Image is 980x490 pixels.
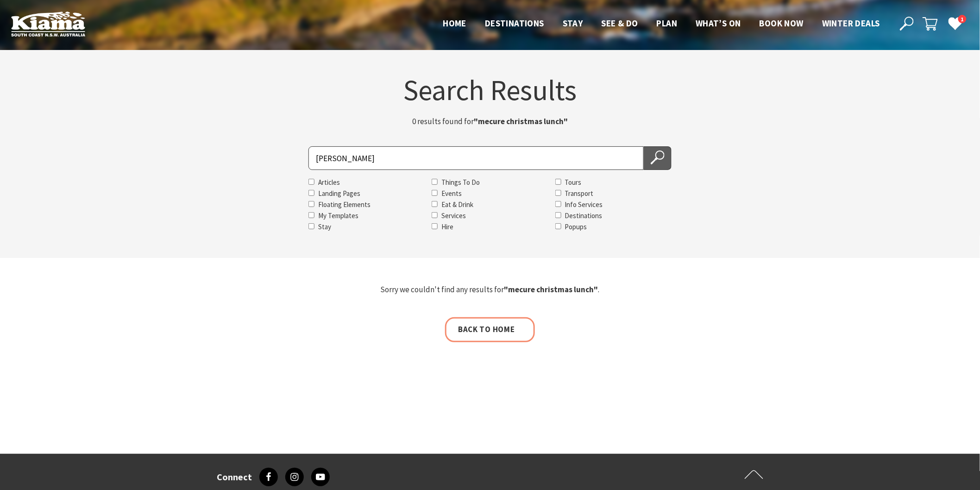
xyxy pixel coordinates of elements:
label: Transport [565,189,594,198]
a: 1 [948,16,962,30]
h3: Connect [217,471,252,483]
label: Info Services [565,200,603,209]
span: Plan [657,18,678,29]
label: Hire [441,222,453,231]
label: Eat & Drink [441,200,473,209]
label: Destinations [565,211,603,220]
label: Services [441,211,466,220]
p: 0 results found for [374,115,606,128]
span: Book now [760,18,804,29]
strong: "mecure christmas lunch" [474,116,568,126]
input: Search for: [308,146,644,170]
span: See & Do [602,18,638,29]
label: Floating Elements [318,200,371,209]
a: Back to home [445,317,534,342]
label: Stay [318,222,331,231]
label: My Templates [318,211,358,220]
span: Winter Deals [822,18,880,29]
span: Stay [563,18,583,29]
label: Things To Do [441,178,480,187]
p: Sorry we couldn't find any results for . [216,283,764,296]
label: Tours [565,178,582,187]
label: Landing Pages [318,189,360,198]
span: Home [443,18,467,29]
label: Articles [318,178,340,187]
nav: Main Menu [434,16,889,31]
span: 1 [958,15,967,24]
span: Destinations [485,18,544,29]
strong: "mecure christmas lunch" [504,284,598,295]
span: What’s On [696,18,741,29]
h1: Search Results [216,75,764,104]
img: Kiama Logo [11,11,85,37]
label: Events [441,189,462,198]
label: Popups [565,222,587,231]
